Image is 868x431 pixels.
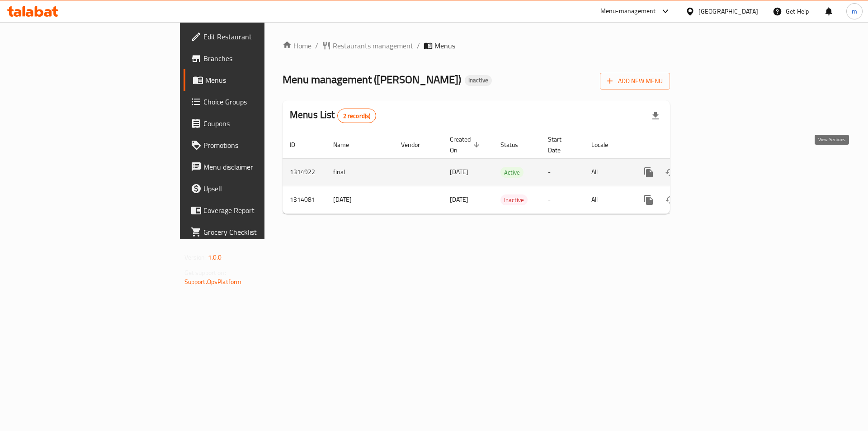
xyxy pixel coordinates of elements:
nav: breadcrumb [283,40,670,51]
span: Inactive [500,195,528,205]
h2: Menus List [290,108,376,123]
td: All [584,158,631,186]
td: final [326,158,394,186]
td: All [584,186,631,213]
div: Menu-management [600,6,656,17]
a: Choice Groups [184,91,325,113]
span: Promotions [203,140,318,151]
span: Coverage Report [203,205,318,216]
span: Menu disclaimer [203,161,318,172]
div: [GEOGRAPHIC_DATA] [698,6,758,16]
a: Support.OpsPlatform [184,276,242,288]
span: Name [333,139,361,150]
span: [DATE] [450,194,468,205]
span: Version: [184,251,207,263]
span: Choice Groups [203,96,318,107]
a: Grocery Checklist [184,221,325,243]
span: Restaurants management [333,40,413,51]
a: Coupons [184,113,325,134]
button: more [638,161,660,183]
span: Grocery Checklist [203,227,318,237]
span: Edit Restaurant [203,31,318,42]
li: / [417,40,420,51]
span: Locale [591,139,620,150]
table: enhanced table [283,131,732,214]
button: Add New Menu [600,73,670,90]
span: Start Date [548,134,573,156]
td: - [541,186,584,213]
a: Restaurants management [322,40,413,51]
span: Vendor [401,139,432,150]
td: - [541,158,584,186]
button: Change Status [660,161,681,183]
span: ID [290,139,307,150]
a: Promotions [184,134,325,156]
div: Total records count [337,109,377,123]
span: Add New Menu [607,76,663,87]
span: Upsell [203,183,318,194]
a: Coverage Report [184,199,325,221]
a: Menus [184,69,325,91]
div: Active [500,167,524,178]
span: [DATE] [450,166,468,178]
a: Upsell [184,178,325,199]
td: [DATE] [326,186,394,213]
div: Export file [645,105,666,127]
span: Inactive [465,76,492,84]
span: Menus [434,40,455,51]
a: Branches [184,47,325,69]
span: Created On [450,134,482,156]
span: m [852,6,857,16]
span: 1.0.0 [208,251,222,263]
span: 2 record(s) [338,112,376,120]
span: Menus [205,75,318,85]
span: Branches [203,53,318,64]
span: Get support on: [184,267,226,279]
span: Status [500,139,530,150]
div: Inactive [465,75,492,86]
button: more [638,189,660,211]
span: Active [500,167,524,178]
a: Menu disclaimer [184,156,325,178]
span: Menu management ( [PERSON_NAME] ) [283,69,461,90]
span: Coupons [203,118,318,129]
th: Actions [631,131,732,159]
a: Edit Restaurant [184,26,325,47]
